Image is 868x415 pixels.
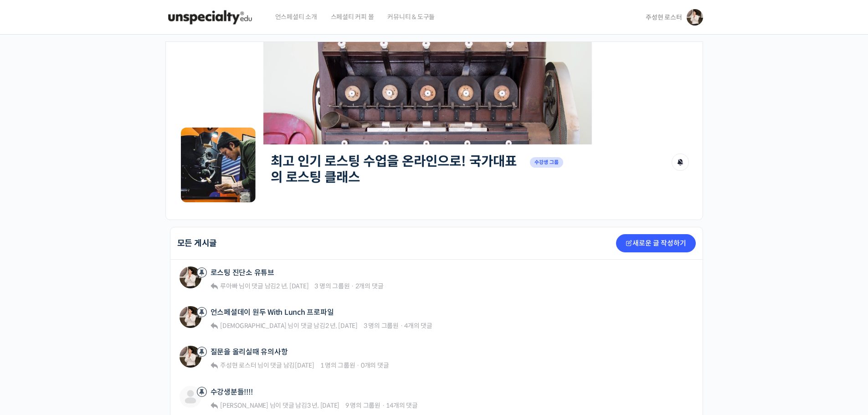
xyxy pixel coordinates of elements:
[320,361,355,369] span: 1 명의 그룹원
[361,361,389,369] span: 0개의 댓글
[646,13,682,21] span: 주성현 로스터
[364,322,399,330] span: 3 명의 그룹원
[219,322,358,330] span: 님이 댓글 남김
[219,361,256,369] a: 주성현 로스터
[180,126,257,204] img: Group logo of 최고 인기 로스팅 수업을 온라인으로! 국가대표의 로스팅 클래스
[220,361,256,369] span: 주성현 로스터
[345,401,380,410] span: 9 명의 그룹원
[219,401,339,410] span: 님이 댓글 남김
[211,348,288,356] a: 질문을 올리실때 유의사항
[386,401,417,410] span: 14개의 댓글
[616,234,696,252] a: 새로운 글 작성하기
[211,308,334,317] a: 언스페셜데이 원두 With Lunch 프로파일
[276,282,308,290] a: 2 년, [DATE]
[400,322,403,330] span: ·
[220,401,268,410] span: [PERSON_NAME]
[356,361,360,369] span: ·
[219,322,286,330] a: [DEMOGRAPHIC_DATA]
[219,361,314,369] span: 님이 댓글 남김
[220,322,287,330] span: [DEMOGRAPHIC_DATA]
[382,401,385,410] span: ·
[295,361,314,369] a: [DATE]
[177,239,217,247] h2: 모든 게시글
[351,282,354,290] span: ·
[325,322,358,330] a: 2 년, [DATE]
[220,282,237,290] span: 루아빠
[211,268,274,277] a: 로스팅 진단소 유튜브
[404,322,432,330] span: 4개의 댓글
[271,154,525,185] h2: 최고 인기 로스팅 수업을 온라인으로! 국가대표의 로스팅 클래스
[211,388,253,396] a: 수강생분들!!!!
[307,401,339,410] a: 3 년, [DATE]
[530,157,564,168] span: 수강생 그룹
[314,282,349,290] span: 3 명의 그룹원
[219,282,308,290] span: 님이 댓글 남김
[355,282,384,290] span: 2개의 댓글
[219,282,237,290] a: 루아빠
[219,401,268,410] a: [PERSON_NAME]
